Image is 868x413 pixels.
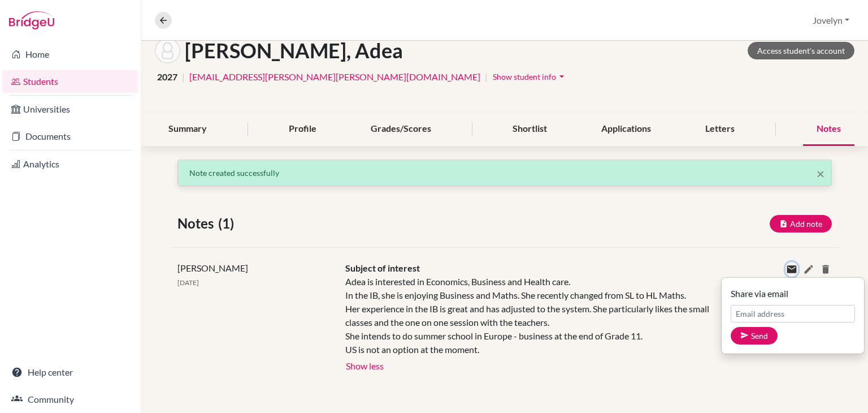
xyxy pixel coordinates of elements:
button: Send [731,327,778,345]
input: Email address [731,305,855,322]
span: | [182,70,185,84]
button: Jovelyn [808,10,854,31]
a: Access student's account [748,42,854,59]
a: Students [2,70,138,93]
p: Share via email [731,287,855,300]
div: Grades/Scores [357,113,445,146]
button: Close [817,167,824,180]
div: Adea is interested in Economics, Business and Health care. In the IB, she is enjoying Business an... [345,275,720,356]
span: × [817,165,824,182]
a: Documents [2,125,138,148]
i: arrow_drop_down [556,71,567,82]
span: Notes [177,213,218,234]
span: 2027 [157,70,177,84]
div: Letters [692,113,748,146]
div: Shortlist [499,113,561,146]
span: [DATE] [177,278,199,287]
div: Profile [275,113,330,146]
a: [EMAIL_ADDRESS][PERSON_NAME][PERSON_NAME][DOMAIN_NAME] [189,70,480,84]
div: Summary [155,113,220,146]
p: Note created successfully [189,167,820,179]
button: Show less [345,356,384,373]
span: | [485,70,488,84]
img: Adea Aliaj's avatar [155,38,180,63]
a: Analytics [2,153,138,175]
a: Universities [2,98,138,121]
span: Subject of interest [345,263,420,273]
h1: [PERSON_NAME], Adea [185,38,403,63]
img: Bridge-U [9,11,54,29]
a: Help center [2,361,138,384]
a: Home [2,43,138,66]
span: (1) [218,213,238,234]
a: Community [2,388,138,411]
div: Applications [588,113,665,146]
span: [PERSON_NAME] [177,263,248,273]
button: Add note [770,215,832,233]
button: Show student infoarrow_drop_down [492,68,568,85]
div: Notes [803,113,854,146]
span: Show student info [493,72,556,81]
